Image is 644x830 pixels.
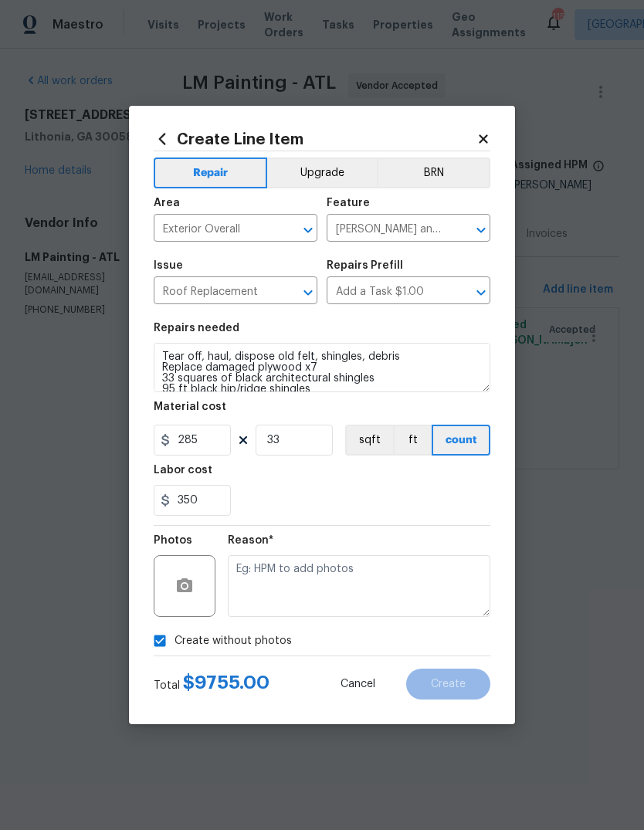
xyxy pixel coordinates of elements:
h5: Photos [154,535,192,546]
h5: Material cost [154,401,226,412]
button: Upgrade [267,158,378,188]
button: Open [297,219,319,241]
span: Cancel [341,679,375,690]
button: Open [470,219,492,241]
h5: Labor cost [154,465,212,476]
button: Open [470,282,492,303]
span: Create [431,679,466,690]
button: sqft [345,425,393,456]
button: Create [406,669,490,700]
h5: Reason* [228,535,273,546]
button: count [432,425,490,456]
button: BRN [377,158,490,188]
h5: Repairs needed [154,323,239,334]
h5: Repairs Prefill [327,260,403,271]
textarea: Tear off, haul, dispose old felt, shingles, debris Replace damaged plywood x7 33 squares of black... [154,343,490,392]
span: Create without photos [175,633,292,649]
button: Repair [154,158,267,188]
div: Total [154,675,269,693]
h5: Issue [154,260,183,271]
button: Open [297,282,319,303]
button: ft [393,425,432,456]
button: Cancel [316,669,400,700]
h5: Feature [327,198,370,208]
h2: Create Line Item [154,130,476,147]
h5: Area [154,198,180,208]
span: $ 9755.00 [183,673,269,692]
